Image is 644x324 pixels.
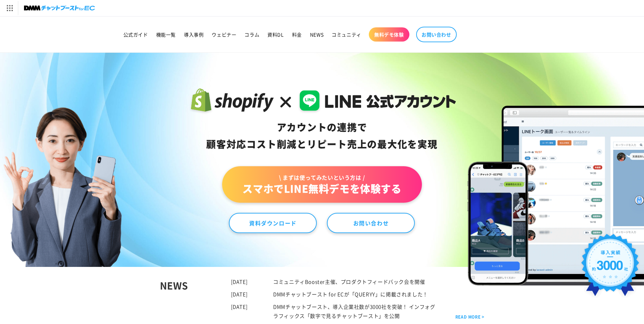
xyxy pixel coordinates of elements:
[578,231,643,304] img: 導入実績約3000社
[422,31,451,38] span: お問い合わせ
[212,31,236,38] span: ウェビナー
[273,278,425,285] a: コミュニティBooster主催、プロダクトフィードバック会を開催
[242,174,401,181] span: \ まずは使ってみたいという方は /
[263,27,288,42] a: 資料DL
[244,31,259,38] span: コラム
[273,303,435,319] a: DMMチャットブースト、導入企業社数が3000社を突破！ インフォグラフィックス「数字で見るチャットブースト」を公開
[328,27,365,42] a: コミュニティ
[119,27,152,42] a: 公式ガイド
[231,278,248,285] time: [DATE]
[306,27,328,42] a: NEWS
[1,1,18,15] img: サービス
[188,119,456,153] div: アカウントの連携で 顧客対応コスト削減と リピート売上の 最大化を実現
[455,313,484,321] a: READ MORE >
[310,31,324,38] span: NEWS
[369,27,409,42] a: 無料デモ体験
[160,277,231,320] div: NEWS
[273,291,428,298] a: DMMチャットブースト for ECが「QUERYY」に掲載されました！
[292,31,302,38] span: 料金
[332,31,361,38] span: コミュニティ
[231,291,248,298] time: [DATE]
[180,27,208,42] a: 導入事例
[416,27,457,42] a: お問い合わせ
[374,31,404,38] span: 無料デモ体験
[208,27,240,42] a: ウェビナー
[229,213,317,233] a: 資料ダウンロード
[152,27,180,42] a: 機能一覧
[240,27,263,42] a: コラム
[156,31,176,38] span: 機能一覧
[123,31,148,38] span: 公式ガイド
[231,303,248,310] time: [DATE]
[288,27,306,42] a: 料金
[327,213,415,233] a: お問い合わせ
[24,3,95,13] img: チャットブーストforEC
[222,166,422,203] a: \ まずは使ってみたいという方は /スマホでLINE無料デモを体験する
[267,31,284,38] span: 資料DL
[184,31,204,38] span: 導入事例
